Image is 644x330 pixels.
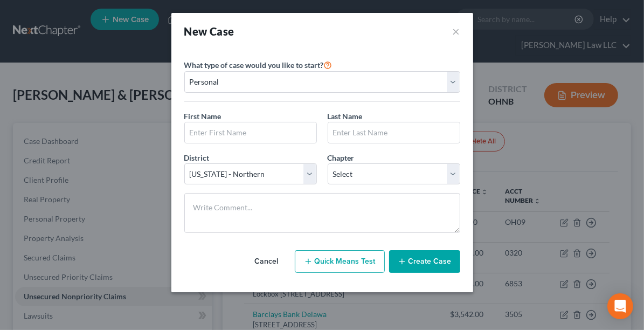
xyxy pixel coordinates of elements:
[328,122,460,143] input: Enter Last Name
[184,58,333,71] label: What type of case would you like to start?
[184,153,210,162] span: District
[607,293,633,319] div: Open Intercom Messenger
[184,112,221,121] span: First Name
[243,251,290,272] button: Cancel
[184,25,234,38] strong: New Case
[295,250,385,273] button: Quick Means Test
[328,153,355,162] span: Chapter
[453,24,460,39] button: ×
[185,122,316,143] input: Enter First Name
[389,250,460,273] button: Create Case
[328,112,363,121] span: Last Name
